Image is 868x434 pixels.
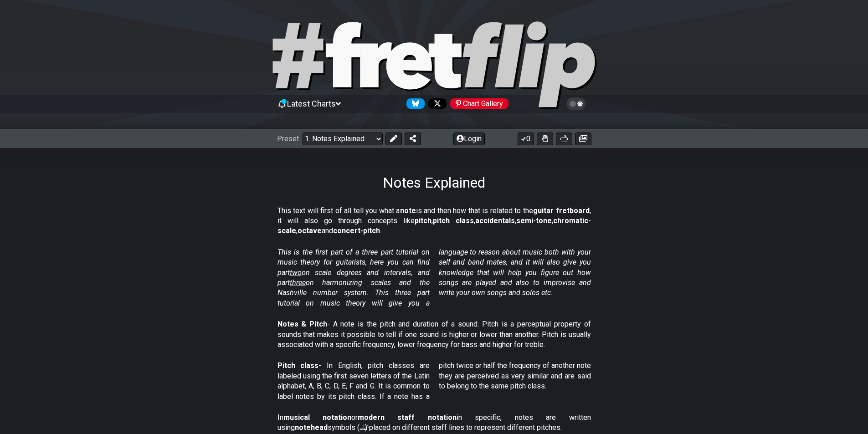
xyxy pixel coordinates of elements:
span: Toggle light / dark theme [571,100,581,108]
strong: pitch class [433,216,474,225]
button: Create image [575,133,591,145]
button: Share Preset [405,133,421,145]
strong: accidentals [475,216,515,225]
strong: Notes & Pitch [277,320,327,328]
p: This text will first of all tell you what a is and then how that is related to the , it will also... [277,206,591,236]
p: - A note is the pitch and duration of a sound. Pitch is a perceptual property of sounds that make... [277,319,591,350]
button: Print [556,133,572,145]
strong: musical notation [283,413,351,422]
span: Preset [277,134,299,143]
strong: pitch [415,216,431,225]
button: 0 [518,133,534,145]
a: #fretflip at Pinterest [447,98,508,109]
button: Edit Preset [385,133,402,145]
p: In or in specific, notes are written using symbols (𝅝 𝅗𝅥 𝅘𝅥 𝅘𝅥𝅮) placed on different staff lines to r... [277,413,591,433]
em: This is the first part of a three part tutorial on music theory for guitarists, here you can find... [277,248,591,307]
a: Follow #fretflip at X [425,98,447,109]
button: Login [453,133,485,145]
a: Follow #fretflip at Bluesky [403,98,425,109]
strong: guitar fretboard [533,206,590,215]
select: Preset [303,133,383,145]
strong: note [400,206,416,215]
strong: semi-tone [516,216,552,225]
span: Latest Charts [287,99,336,108]
span: two [290,268,302,277]
strong: modern staff notation [358,413,457,422]
div: Chart Gallery [450,98,508,109]
strong: concert-pitch [333,226,380,235]
strong: octave [298,226,322,235]
h1: Notes Explained [383,174,485,191]
strong: Pitch class [277,361,319,370]
button: Toggle Dexterity for all fretkits [537,133,553,145]
strong: notehead [295,423,328,432]
p: - In English, pitch classes are labeled using the first seven letters of the Latin alphabet, A, B... [277,361,591,402]
span: three [290,278,306,287]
